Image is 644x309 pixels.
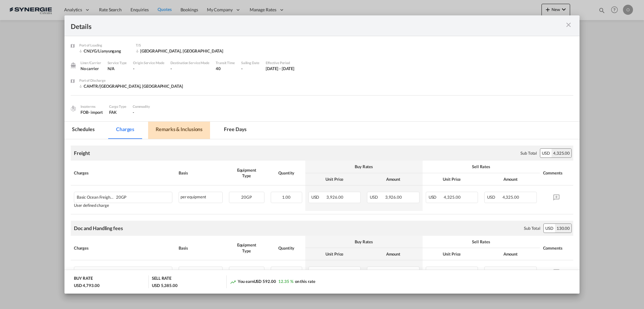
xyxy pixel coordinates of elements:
[230,279,236,285] md-icon: icon-trending-up
[487,195,502,200] span: USD
[109,104,126,109] div: Cargo Type
[70,105,77,112] img: cargo.png
[64,15,580,294] md-dialog: Port of ...
[108,60,127,66] div: Service Type
[6,7,39,12] strong: E Manifest (ACI):
[80,60,101,66] div: Liner/Carrier
[271,245,302,251] div: Quantity
[74,170,172,176] div: Charges
[216,66,235,71] div: 40
[79,48,130,54] div: CNLYG/Lianyungang
[133,104,150,109] div: Commodity
[179,192,223,203] div: per equipment
[241,195,252,200] span: 20GP
[79,78,183,83] div: Port of Discharge
[426,164,537,169] div: Sell Rates
[133,66,164,71] div: -
[74,275,93,283] div: BUY RATE
[520,150,537,156] div: Sub Total
[109,109,126,115] div: FAK
[148,122,210,139] md-tab-item: Remarks & Inclusions
[74,245,172,251] div: Charges
[136,42,223,48] div: T/S
[305,173,364,185] th: Unit Price
[179,170,223,176] div: Basis
[481,173,540,185] th: Amount
[179,245,223,251] div: Basis
[216,122,254,139] md-tab-item: Free days
[544,224,555,233] div: USD
[423,248,481,260] th: Unit Price
[370,195,384,200] span: USD
[229,167,264,179] div: Equipment Type
[179,267,223,278] div: per B/L
[552,149,571,157] div: 4,325.00
[326,195,343,200] span: 3,926.00
[266,66,295,71] div: 12 Sep 2025 - 30 Sep 2025
[540,236,574,260] th: Comments
[266,60,295,66] div: Effective Period
[423,173,481,185] th: Unit Price
[308,239,419,245] div: Buy Rates
[364,248,422,260] th: Amount
[80,66,101,71] div: No carrier
[136,48,223,54] div: SHANGHAI, VANCOUVER
[524,225,540,231] div: Sub Total
[271,170,302,176] div: Quantity
[282,195,291,200] span: 1.00
[364,173,422,185] th: Amount
[74,150,90,157] div: Freight
[79,42,130,48] div: Port of Loading
[71,22,523,30] div: Details
[6,17,496,43] p: Applicable if Synergie is responsible to submit Per E-manifest and per HBL Frob ACI filing: 50$ u...
[6,6,496,13] p: Back-up EVEROK - [URL][DOMAIN_NAME]
[6,17,496,24] p: Drayage JAF - [URL][DOMAIN_NAME]
[133,60,164,66] div: Origin Service Mode
[74,283,100,288] div: USD 4,793.00
[6,6,496,13] body: Editor, editor17
[216,60,235,66] div: Transit Time
[80,104,103,109] div: Incoterms
[540,161,574,185] th: Comments
[74,225,123,232] div: Doc and Handling fees
[108,66,115,71] span: N/A
[170,66,209,71] div: -
[152,283,178,288] div: USD 5,385.00
[278,279,293,284] span: 12.35 %
[311,195,326,200] span: USD
[114,195,127,200] span: 20GP
[80,109,103,115] div: FOB
[77,192,146,200] div: Basic Ocean Freight - including OW surcharge
[565,21,572,29] md-icon: icon-close m-3 fg-AAA8AD cursor
[481,248,540,260] th: Amount
[6,6,496,256] body: Editor, editor16
[385,195,402,200] span: 3,926.00
[229,242,264,253] div: Equipment Type
[64,122,102,139] md-tab-item: Schedules
[230,279,315,285] div: You earn on this rate
[6,6,496,24] body: Editor, editor18
[79,83,183,89] div: CAMTR/Montreal, QC
[170,60,209,66] div: Destination Service Mode
[444,195,460,200] span: 4,325.00
[254,279,276,284] span: USD 592.00
[152,275,171,283] div: SELL RATE
[429,195,443,200] span: USD
[108,122,142,139] md-tab-item: Charges
[77,267,146,274] div: E-manifest
[64,122,261,139] md-pagination-wrapper: Use the left and right arrow keys to navigate between tabs
[241,60,259,66] div: Sailing Date
[555,224,571,233] div: 130.00
[133,110,134,115] span: -
[502,195,519,200] span: 4,325.00
[88,109,103,115] div: - import
[305,248,364,260] th: Unit Price
[8,58,27,63] strong: DRAYAGE
[540,149,552,157] div: USD
[426,239,537,245] div: Sell Rates
[241,66,259,71] div: -
[308,164,419,169] div: Buy Rates
[74,203,172,208] div: User defined charge
[6,47,496,54] p: ---------------------------------------------------------------------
